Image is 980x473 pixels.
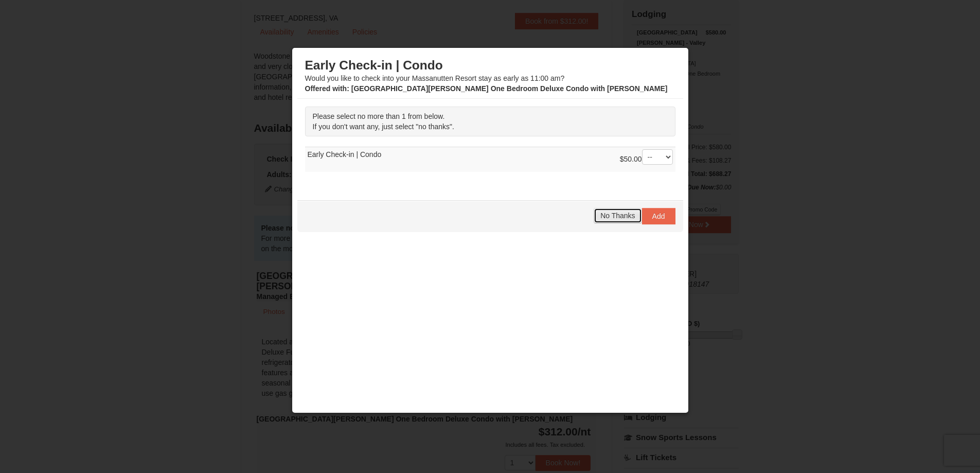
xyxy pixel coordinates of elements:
span: Offered with [305,84,347,93]
span: Please select no more than 1 from below. [313,112,445,120]
strong: : [GEOGRAPHIC_DATA][PERSON_NAME] One Bedroom Deluxe Condo with [PERSON_NAME] [305,84,668,93]
h3: Early Check-in | Condo [305,58,675,73]
span: No Thanks [600,212,635,220]
span: Add [652,212,665,220]
td: Early Check-in | Condo [305,147,675,172]
button: Add [642,208,675,224]
div: Would you like to check into your Massanutten Resort stay as early as 11:00 am? [305,58,675,94]
span: If you don't want any, just select "no thanks". [313,122,454,131]
div: $50.00 [620,149,673,170]
button: No Thanks [594,208,642,223]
